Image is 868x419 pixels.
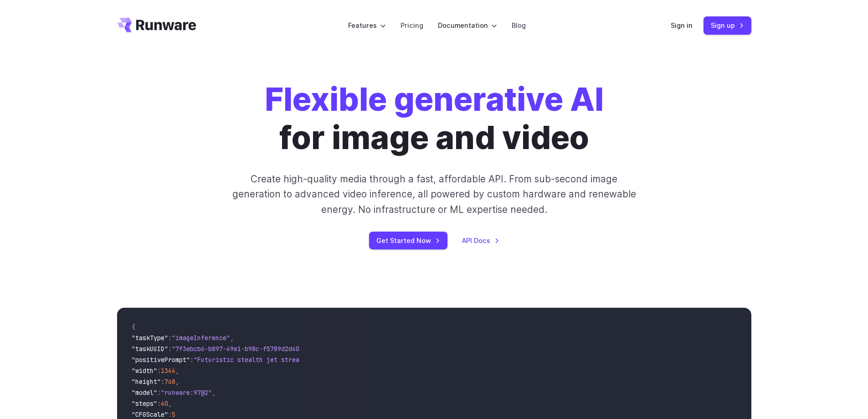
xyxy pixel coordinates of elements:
[175,367,179,375] span: ,
[161,367,175,375] span: 1344
[704,16,751,34] a: Sign up
[671,20,693,31] a: Sign in
[132,323,135,331] span: {
[168,399,172,408] span: ,
[132,378,161,386] span: "height"
[348,20,386,31] label: Features
[231,171,637,217] p: Create high-quality media through a fast, affordable API. From sub-second image generation to adv...
[161,378,164,386] span: :
[438,20,497,31] label: Documentation
[157,388,161,397] span: :
[172,334,230,342] span: "imageInference"
[265,80,604,119] strong: Flexible generative AI
[512,20,526,31] a: Blog
[172,410,175,419] span: 5
[132,410,168,419] span: "CFGScale"
[172,345,310,353] span: "7f3ebcb6-b897-49e1-b98c-f5789d2d40d7"
[157,367,161,375] span: :
[230,334,234,342] span: ,
[190,356,194,364] span: :
[132,399,157,408] span: "steps"
[265,80,604,157] h1: for image and video
[132,356,190,364] span: "positivePrompt"
[168,410,172,419] span: :
[161,399,168,408] span: 40
[161,388,212,397] span: "runware:97@2"
[132,334,168,342] span: "taskType"
[401,20,423,31] a: Pricing
[168,345,172,353] span: :
[132,388,157,397] span: "model"
[212,388,216,397] span: ,
[164,378,175,386] span: 768
[462,235,499,246] a: API Docs
[369,232,447,249] a: Get Started Now
[168,334,172,342] span: :
[175,378,179,386] span: ,
[117,18,196,32] a: Go to /
[194,356,525,364] span: "Futuristic stealth jet streaking through a neon-lit cityscape with glowing purple exhaust"
[157,399,161,408] span: :
[132,345,168,353] span: "taskUUID"
[132,367,157,375] span: "width"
